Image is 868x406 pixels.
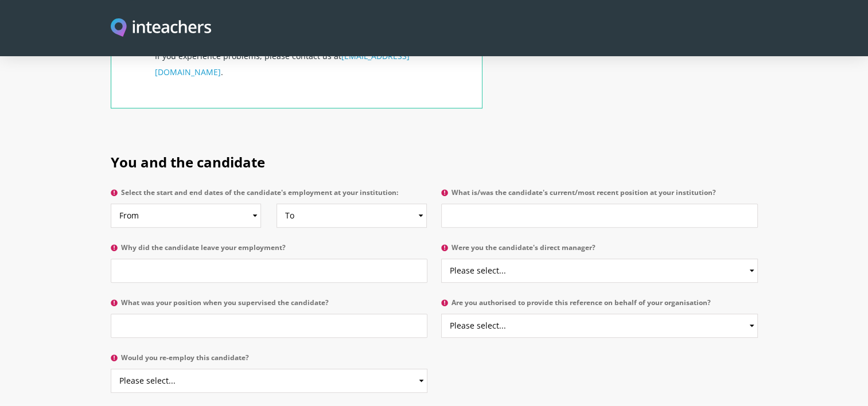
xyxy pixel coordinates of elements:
span: You and the candidate [111,153,265,171]
label: What was your position when you supervised the candidate? [111,299,427,314]
img: Inteachers [111,18,212,38]
a: Visit this site's homepage [111,18,212,38]
label: Why did the candidate leave your employment? [111,244,427,259]
label: Are you authorised to provide this reference on behalf of your organisation? [441,299,758,314]
label: Select the start and end dates of the candidate's employment at your institution: [111,189,427,204]
label: Were you the candidate's direct manager? [441,244,758,259]
label: What is/was the candidate's current/most recent position at your institution? [441,189,758,204]
label: Would you re-employ this candidate? [111,354,427,369]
